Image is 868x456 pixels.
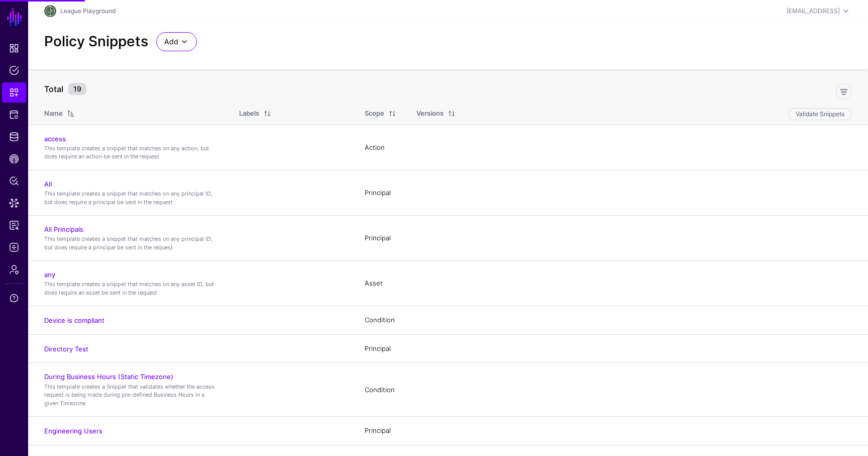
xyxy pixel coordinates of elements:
span: Policies [9,65,19,75]
p: This template creates a Snippet that validates whether the access request is being made during pr... [44,383,219,408]
td: Asset [355,261,406,306]
strong: Total [44,84,63,94]
span: Data Lens [9,198,19,208]
td: Principal [355,170,406,215]
a: Protected Systems [2,105,26,125]
span: Support [9,293,19,303]
td: Condition [355,306,406,335]
span: Protected Systems [9,110,19,120]
span: Admin [9,264,19,275]
a: Identity Data Fabric [2,127,26,147]
td: Condition [355,363,406,417]
a: All [44,180,52,188]
p: This template creates a snippet that matches on any principal ID, but does require a principal be... [44,190,219,206]
a: Dashboard [2,38,26,58]
span: Add [164,36,178,47]
td: Principal [355,334,406,363]
p: This template creates a snippet that matches on any action, but does require an action be sent in... [44,144,219,161]
a: Data Lens [2,193,26,213]
a: League Playground [60,7,116,15]
td: Action [355,125,406,170]
a: CAEP Hub [2,149,26,169]
span: CAEP Hub [9,154,19,164]
p: This template creates a snippet that matches on any asset ID, but does require an asset be sent i... [44,280,219,297]
button: Validate Snippets [788,108,852,120]
a: Logs [2,237,26,257]
td: Principal [355,216,406,261]
div: Versions [416,109,444,119]
p: This template creates a snippet that matches on any principal ID, but does require a principal be... [44,235,219,251]
a: Policies [2,60,26,80]
td: Principal [355,417,406,445]
a: Engineering Users [44,427,102,435]
div: Name [44,109,63,119]
span: Logs [9,242,19,252]
div: Scope [365,109,384,119]
small: 19 [68,83,86,95]
a: any [44,270,55,279]
a: Admin [2,259,26,280]
span: Snippets [9,87,19,98]
a: SGNL [6,6,23,28]
a: Snippets [2,82,26,103]
img: svg+xml;base64,PHN2ZyB3aWR0aD0iNDQwIiBoZWlnaHQ9IjQ0MCIgdmlld0JveD0iMCAwIDQ0MCA0NDAiIGZpbGw9Im5vbm... [44,5,56,17]
a: During Business Hours (Static Timezone) [44,373,173,381]
div: Labels [239,109,259,119]
a: access [44,135,66,143]
span: Policy Lens [9,176,19,186]
a: Device is compliant [44,316,104,324]
span: Reports [9,220,19,230]
a: Reports [2,215,26,235]
div: [EMAIL_ADDRESS] [787,7,840,16]
span: Identity Data Fabric [9,132,19,142]
span: Dashboard [9,43,19,53]
a: All Principals [44,225,83,233]
a: Directory Test [44,345,88,353]
a: Policy Lens [2,171,26,191]
h2: Policy Snippets [44,33,148,50]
